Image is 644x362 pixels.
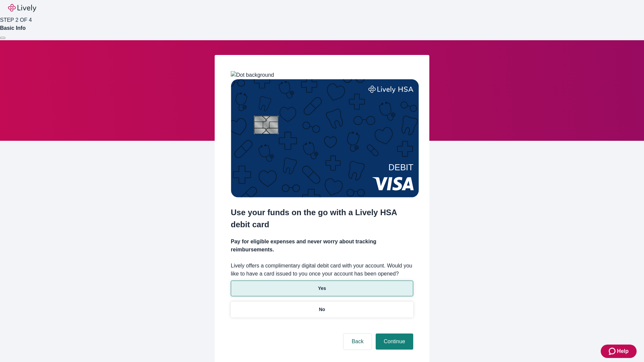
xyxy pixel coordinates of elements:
[601,345,637,358] button: Zendesk support iconHelp
[231,71,274,79] img: Dot background
[319,306,325,313] p: No
[231,238,413,254] h4: Pay for eligible expenses and never worry about tracking reimbursements.
[617,347,629,355] span: Help
[231,302,413,317] button: No
[343,334,372,350] button: Back
[231,206,413,231] h2: Use your funds on the go with a Lively HSA debit card
[231,281,413,296] button: Yes
[231,79,419,197] img: Debit card
[609,347,617,355] svg: Zendesk support icon
[8,4,36,12] img: Lively
[376,334,413,350] button: Continue
[318,285,326,292] p: Yes
[231,262,413,278] label: Lively offers a complimentary digital debit card with your account. Would you like to have a card...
